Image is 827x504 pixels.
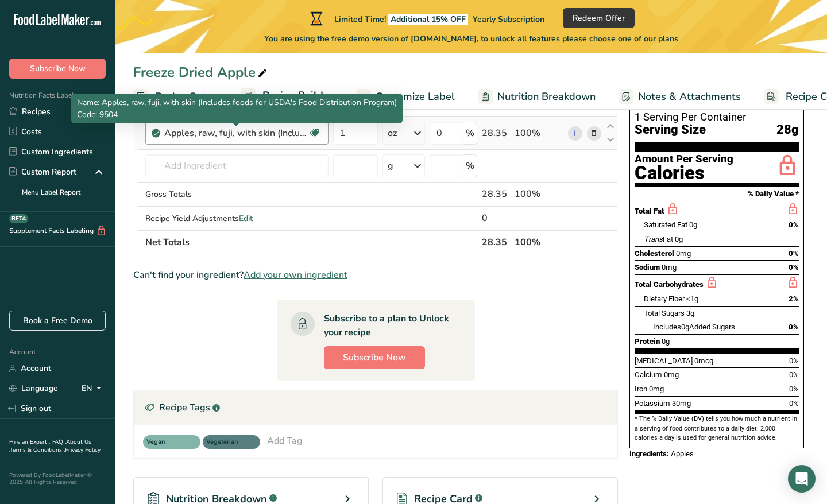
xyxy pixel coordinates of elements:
div: 1 Serving Per Container [635,111,799,123]
a: i [568,126,582,141]
span: Calcium [635,370,662,379]
span: Code: 9504 [77,109,118,120]
span: 0mg [649,385,664,393]
span: Apples [671,449,694,458]
span: Includes Added Sugars [653,323,735,331]
div: Recipe Tags [134,390,617,425]
span: Edit [239,213,253,224]
div: Amount Per Serving [635,154,733,165]
span: 0mg [662,263,677,272]
th: 100% [512,230,566,254]
span: Vegeterian [206,437,246,447]
span: 0g [675,235,683,243]
span: Additional 15% OFF [388,14,468,25]
div: g [388,159,393,173]
div: Calories [635,165,733,181]
a: Notes & Attachments [619,84,741,110]
div: EN [82,382,106,396]
button: Redeem Offer [563,8,635,28]
div: Recipe Yield Adjustments [145,212,329,224]
span: Subscribe Now [30,63,86,75]
div: Add Tag [267,434,303,448]
span: Protein [635,337,660,346]
span: 0% [789,399,799,408]
span: Dietary Fiber [644,294,685,303]
span: 0mg [664,370,679,379]
span: Add your own ingredient [244,268,347,282]
div: oz [388,126,397,140]
span: Sodium [635,263,660,272]
input: Add Ingredient [145,154,329,177]
span: 0% [789,323,799,331]
span: <1g [686,294,698,303]
a: Recipe Builder [241,83,333,110]
div: 0 [482,211,510,225]
div: Custom Report [9,166,76,178]
span: You are using the free demo version of [DOMAIN_NAME], to unlock all features please choose one of... [264,33,678,45]
div: 28.35 [482,126,510,140]
div: Subscribe to a plan to Unlock your recipe [324,312,452,339]
a: Language [9,378,58,398]
span: 0% [789,249,799,258]
span: Ingredients: [629,449,669,458]
span: Serving Size [635,123,706,137]
span: 0% [789,220,799,229]
a: Hire an Expert . [9,438,50,446]
i: Trans [644,235,663,243]
div: 100% [515,126,563,140]
div: Limited Time! [308,11,544,25]
div: 28.35 [482,187,510,201]
span: Name: Apples, raw, fuji, with skin (Includes foods for USDA's Food Distribution Program) [77,97,397,108]
span: 0% [789,356,799,365]
th: Net Totals [143,230,480,254]
button: Subscribe Now [324,346,425,369]
span: 0mcg [694,356,713,365]
span: 28g [776,123,799,137]
a: Recipe Setup [133,84,218,110]
th: 28.35 [480,230,512,254]
span: Cholesterol [635,249,674,258]
span: 0g [689,220,697,229]
span: Redeem Offer [573,12,625,24]
a: Book a Free Demo [9,311,106,331]
a: Terms & Conditions . [10,446,65,454]
span: Nutrition Breakdown [497,89,596,104]
div: Freeze Dried Apple [133,62,269,83]
div: Powered By FoodLabelMaker © 2025 All Rights Reserved [9,472,106,486]
a: Nutrition Breakdown [478,84,596,110]
span: Vegan [146,437,187,447]
span: Subscribe Now [343,351,406,365]
span: Recipe Builder [262,88,333,103]
span: plans [658,33,678,44]
div: BETA [9,214,28,223]
span: Total Fat [635,207,664,215]
span: 30mg [672,399,691,408]
div: 100% [515,187,563,201]
span: Recipe Setup [155,89,218,104]
span: 2% [789,294,799,303]
span: Notes & Attachments [638,89,741,104]
section: % Daily Value * [635,187,799,201]
span: Total Carbohydrates [635,280,704,289]
span: 3g [686,309,694,317]
button: Subscribe Now [9,59,106,79]
span: Fat [644,235,673,243]
span: 0g [662,337,670,346]
a: About Us . [9,438,91,454]
div: Open Intercom Messenger [788,465,816,493]
a: FAQ . [52,438,66,446]
span: [MEDICAL_DATA] [635,356,693,365]
span: 0% [789,263,799,272]
span: Iron [635,385,647,393]
span: Yearly Subscription [473,14,544,25]
div: Apples, raw, fuji, with skin (Includes foods for USDA's Food Distribution Program) [164,126,308,140]
div: Gross Totals [145,188,329,200]
div: Can't find your ingredient? [133,268,618,282]
span: Potassium [635,399,670,408]
a: Privacy Policy [65,446,101,454]
span: 0mg [676,249,691,258]
span: Total Sugars [644,309,685,317]
section: * The % Daily Value (DV) tells you how much a nutrient in a serving of food contributes to a dail... [635,414,799,443]
a: Customize Label [356,84,455,110]
span: 0% [789,385,799,393]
